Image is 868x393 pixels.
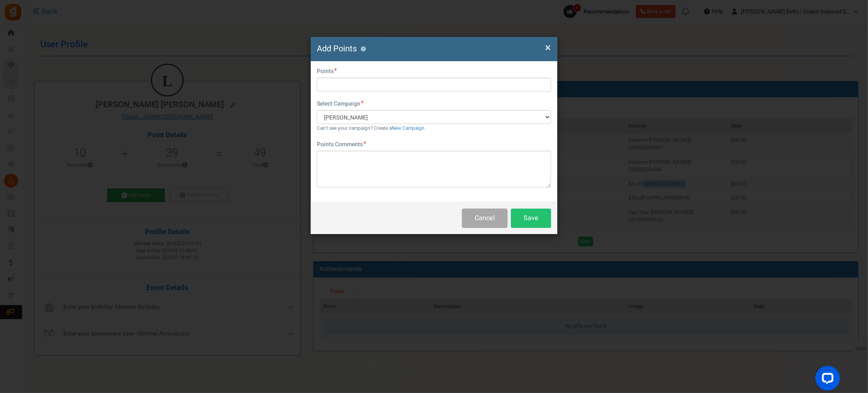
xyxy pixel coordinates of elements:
button: Cancel [462,209,508,228]
label: Select Campaign [317,100,364,108]
a: New Campaign [392,125,425,132]
label: Points [317,67,337,76]
span: × [545,40,551,55]
button: Save [511,209,551,228]
span: Add Points [317,43,357,55]
small: Can't see your campaign? Create a [317,125,425,132]
button: ? [361,46,366,52]
label: Points Comments [317,140,366,149]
